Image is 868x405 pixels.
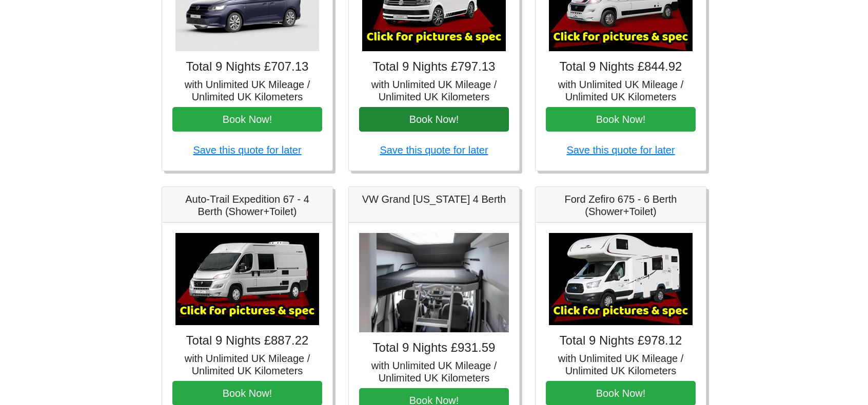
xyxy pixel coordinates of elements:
button: Book Now! [172,107,322,132]
h5: with Unlimited UK Mileage / Unlimited UK Kilometers [359,359,509,384]
button: Book Now! [546,107,696,132]
h4: Total 9 Nights £931.59 [359,340,509,355]
h5: with Unlimited UK Mileage / Unlimited UK Kilometers [172,352,322,377]
h5: Ford Zefiro 675 - 6 Berth (Shower+Toilet) [546,193,696,218]
h5: VW Grand [US_STATE] 4 Berth [359,193,509,205]
h4: Total 9 Nights £844.92 [546,59,696,74]
h5: with Unlimited UK Mileage / Unlimited UK Kilometers [359,78,509,103]
h4: Total 9 Nights £707.13 [172,59,322,74]
h5: with Unlimited UK Mileage / Unlimited UK Kilometers [546,352,696,377]
img: VW Grand California 4 Berth [359,233,509,333]
h5: with Unlimited UK Mileage / Unlimited UK Kilometers [172,78,322,103]
h5: with Unlimited UK Mileage / Unlimited UK Kilometers [546,78,696,103]
h5: Auto-Trail Expedition 67 - 4 Berth (Shower+Toilet) [172,193,322,218]
img: Ford Zefiro 675 - 6 Berth (Shower+Toilet) [549,233,693,325]
h4: Total 9 Nights £797.13 [359,59,509,74]
button: Book Now! [359,107,509,132]
a: Save this quote for later [380,144,488,156]
a: Save this quote for later [566,144,675,156]
img: Auto-Trail Expedition 67 - 4 Berth (Shower+Toilet) [175,233,319,325]
h4: Total 9 Nights £978.12 [546,333,696,348]
h4: Total 9 Nights £887.22 [172,333,322,348]
a: Save this quote for later [193,144,301,156]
